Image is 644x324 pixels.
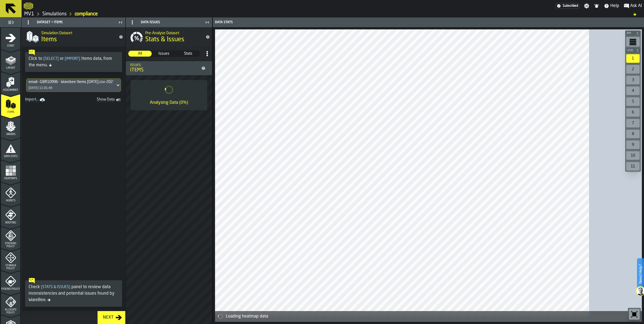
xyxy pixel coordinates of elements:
li: menu Items [1,94,20,116]
div: thumb [152,51,176,57]
span: Stacking Policy [1,242,20,248]
span: [ [65,57,66,61]
div: button-toolbar-undefined [625,36,641,48]
a: link-to-/wh/i/3ccf57d1-1e0c-4a81-a3bb-c2011c5f0d50/settings/billing [555,3,579,9]
button: button- [625,30,641,36]
div: 4 [626,87,640,95]
span: Assignment [1,89,20,92]
li: menu Routing [1,205,20,226]
div: Check panel to review data inconsistencies and potential issues found by WareBee. [29,284,119,303]
a: logo-header [216,310,247,321]
a: link-to-/wh/i/3ccf57d1-1e0c-4a81-a3bb-c2011c5f0d50/import/items/ [23,96,48,104]
span: ] [57,57,59,61]
li: menu Start [1,28,20,49]
div: button-toolbar-undefined [625,161,641,172]
svg: Reset zoom and position [630,310,639,319]
span: [ [41,285,42,289]
span: Import [64,57,81,61]
nav: Breadcrumb [24,11,642,17]
div: button-toolbar-undefined [625,96,641,107]
a: link-to-/wh/i/3ccf57d1-1e0c-4a81-a3bb-c2011c5f0d50 [42,11,67,17]
div: DropdownMenuValue-445f8361-0295-4321-a50d-9014841f6324 [29,80,113,84]
label: button-toggle-Toggle Full Menu [1,19,20,26]
label: button-toggle-Notifications [592,3,601,9]
div: button-toolbar-undefined [625,139,641,150]
label: Need Help? [638,259,643,289]
div: title-Items [22,27,125,47]
span: ] [69,285,70,289]
div: button-toolbar-undefined [625,75,641,85]
div: Data Stats [214,20,429,24]
span: Allocate Policy [1,308,20,314]
label: button-switch-multi-Issues [152,50,176,57]
div: 6 [626,108,640,117]
div: 8 [626,130,640,138]
div: [DATE] 11:01:49 [29,86,52,90]
li: menu Storage Policy [1,249,20,270]
div: button-toolbar-undefined [625,107,641,118]
span: ] [79,57,80,61]
span: Level [626,49,635,52]
span: Storage Policy [1,264,20,270]
span: Agents [1,199,20,202]
label: button-toggle-Ask AI [622,3,644,9]
h2: Sub Title [41,30,115,35]
li: menu Stacking Policy [1,227,20,248]
div: Dataset > Items [23,18,117,27]
span: Data Stats [1,155,20,158]
span: Start [1,44,20,47]
span: Ask AI [630,3,642,9]
div: 7 [626,119,640,127]
span: All [129,51,151,56]
a: link-to-/wh/i/3ccf57d1-1e0c-4a81-a3bb-c2011c5f0d50/simulations/9d818da4-e04b-4a79-8775-e4cdcd5ac8fe [75,11,98,17]
span: Orders [1,133,20,136]
div: 10 [626,151,640,160]
div: button-toolbar-undefined [625,118,641,129]
span: Select [42,57,60,61]
span: Layout [1,67,20,70]
div: 3 [626,76,640,84]
button: button-Next [98,311,125,324]
span: Items [41,35,57,44]
div: Issues: [130,63,199,67]
span: Help [610,3,619,9]
label: button-switch-multi-Stats [176,50,200,57]
span: Stats & Issues [40,285,71,289]
span: Subscribed [563,4,578,8]
li: menu Assignment [1,72,20,94]
label: button-toggle-Help [602,3,621,9]
div: 9 [626,140,640,149]
label: button-toggle-Close me [117,19,124,26]
div: button-toolbar-undefined [625,150,641,161]
div: button-toolbar-undefined [625,53,641,64]
div: Items [130,67,199,73]
span: Routing [1,221,20,224]
a: toggle-dataset-table-Show Data [76,96,124,104]
div: Click to or Items data, from the menu. [29,56,119,68]
li: menu Heatmaps [1,160,20,182]
span: Stats [177,51,200,56]
div: Loading heatmap data [226,313,640,320]
div: button-toolbar-undefined [625,129,641,139]
div: button-toolbar-undefined [625,64,641,75]
div: 2 [626,65,640,74]
header: Data Stats [213,18,644,27]
span: [ [43,57,45,61]
label: button-toggle-Close me [203,19,211,26]
div: 5 [626,97,640,106]
div: title-Stats & Issues [126,27,212,47]
li: menu Layout [1,50,20,71]
a: logo-header [24,1,33,11]
div: 11 [626,162,640,171]
div: button-toolbar-undefined [628,308,641,321]
span: Issues [153,51,175,56]
h2: Sub Title [145,30,201,35]
button: button- [625,48,641,53]
div: 1 [626,54,640,63]
li: menu Picking Policy [1,271,20,292]
span: Picking Policy [1,288,20,291]
li: menu Orders [1,116,20,138]
span: Bay [626,32,635,35]
li: menu Data Stats [1,138,20,160]
a: link-to-/wh/i/3ccf57d1-1e0c-4a81-a3bb-c2011c5f0d50 [24,11,34,17]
